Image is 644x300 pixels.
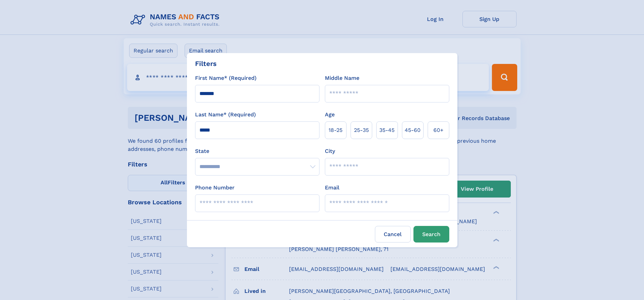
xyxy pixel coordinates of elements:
button: Search [413,226,449,243]
span: 25‑35 [354,126,369,134]
span: 35‑45 [379,126,395,134]
label: Phone Number [195,184,235,192]
label: Cancel [375,226,411,243]
label: First Name* (Required) [195,74,257,82]
span: 45‑60 [405,126,421,134]
label: State [195,147,319,155]
label: Middle Name [325,74,359,82]
label: Age [325,111,335,119]
span: 60+ [433,126,444,134]
div: Filters [195,59,217,69]
label: City [325,147,335,155]
span: 18‑25 [329,126,342,134]
label: Email [325,184,339,192]
label: Last Name* (Required) [195,111,256,119]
